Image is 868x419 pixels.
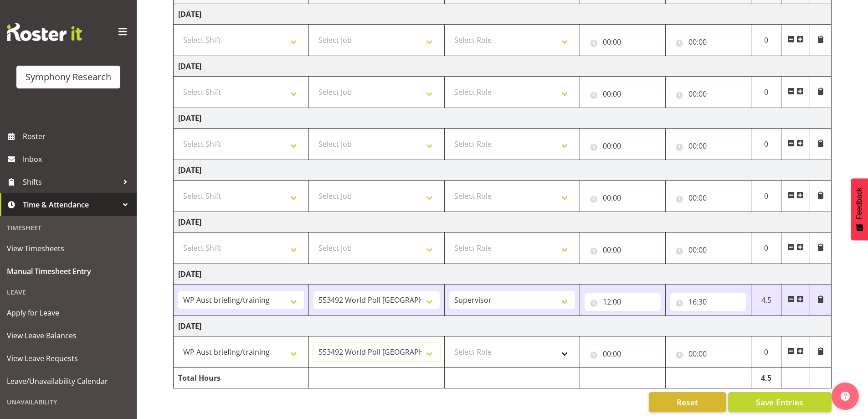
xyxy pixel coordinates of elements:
td: 4.5 [751,368,781,388]
button: Feedback - Show survey [851,178,868,240]
td: Total Hours [174,368,309,388]
td: [DATE] [174,4,832,25]
span: View Leave Balances [7,329,130,342]
td: 0 [751,77,781,108]
td: [DATE] [174,160,832,181]
input: Click to select... [670,293,746,311]
input: Click to select... [670,241,746,259]
span: Shifts [23,175,118,189]
input: Click to select... [585,85,661,103]
span: Apply for Leave [7,306,130,320]
div: Symphony Research [26,70,111,84]
td: [DATE] [174,108,832,129]
button: Save Entries [728,392,832,412]
input: Click to select... [670,137,746,155]
input: Click to select... [585,293,661,311]
td: [DATE] [174,212,832,233]
input: Click to select... [670,345,746,363]
span: Roster [23,129,132,143]
a: Leave/Unavailability Calendar [2,370,134,393]
td: [DATE] [174,56,832,77]
input: Click to select... [585,241,661,259]
div: Timesheet [2,218,134,237]
button: Reset [649,392,726,412]
a: View Leave Balances [2,324,134,347]
img: Rosterit website logo [7,23,82,41]
td: 4.5 [751,285,781,316]
a: View Leave Requests [2,347,134,370]
div: Unavailability [2,393,134,411]
input: Click to select... [670,85,746,103]
input: Click to select... [585,137,661,155]
div: Leave [2,283,134,301]
a: Manual Timesheet Entry [2,260,134,283]
span: Feedback [855,187,863,219]
td: 0 [751,25,781,56]
img: help-xxl-2.png [841,392,850,401]
td: 0 [751,129,781,160]
span: View Timesheets [7,242,130,255]
input: Click to select... [585,345,661,363]
span: Manual Timesheet Entry [7,264,130,278]
a: Apply for Leave [2,301,134,324]
span: Time & Attendance [23,198,118,212]
span: Leave/Unavailability Calendar [7,374,130,388]
span: View Leave Requests [7,352,130,365]
input: Click to select... [585,33,661,51]
input: Click to select... [670,33,746,51]
span: Inbox [23,152,132,166]
span: Reset [677,396,698,408]
td: 0 [751,181,781,212]
input: Click to select... [670,189,746,207]
td: 0 [751,233,781,264]
td: [DATE] [174,264,832,285]
td: [DATE] [174,316,832,336]
td: 0 [751,336,781,368]
span: Save Entries [756,396,803,408]
input: Click to select... [585,189,661,207]
a: View Timesheets [2,237,134,260]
